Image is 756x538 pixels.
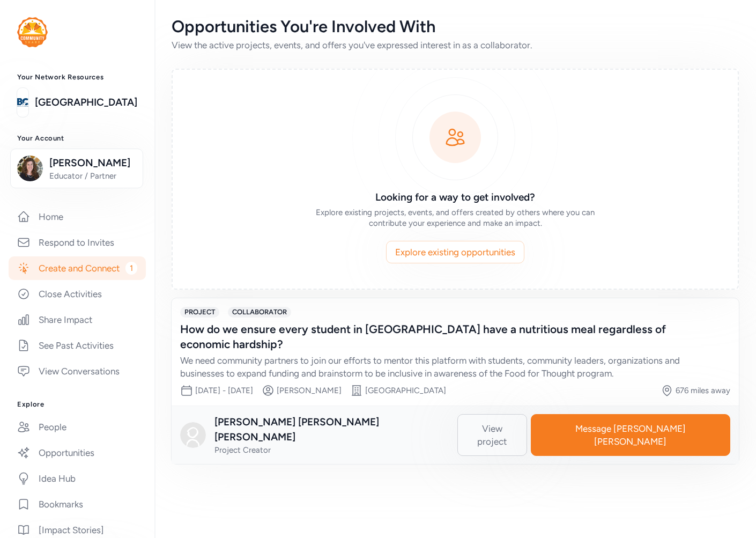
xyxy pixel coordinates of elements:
span: [PERSON_NAME] [49,156,136,171]
a: Create and Connect1 [9,256,146,280]
span: Message [PERSON_NAME] [PERSON_NAME] [540,422,721,448]
a: View Conversations [9,359,146,383]
span: COLLABORATOR [228,307,291,318]
img: Avatar [180,422,206,448]
div: Explore existing projects, events, and offers created by others where you can contribute your exp... [301,207,610,229]
a: Share Impact [9,308,146,331]
div: View the active projects, events, and offers you've expressed interest in as a collaborator. [172,39,739,51]
div: We need community partners to join our efforts to mentor this platform with students, community l... [180,354,709,380]
a: Idea Hub [9,467,146,490]
a: [GEOGRAPHIC_DATA] [35,95,137,110]
div: 676 miles away [676,385,730,396]
span: Project Creator [214,445,271,455]
div: [PERSON_NAME] [PERSON_NAME] [PERSON_NAME] [214,415,458,445]
h3: Your Network Resources [17,73,137,82]
a: See Past Activities [9,334,146,357]
a: People [9,415,146,439]
button: View project [457,414,527,456]
h3: Looking for a way to get involved? [301,190,610,205]
img: logo [17,91,28,114]
button: Message [PERSON_NAME] [PERSON_NAME] [531,414,730,456]
button: [PERSON_NAME]Educator / Partner [10,149,143,188]
span: [DATE] - [DATE] [195,386,253,395]
a: Home [9,205,146,229]
span: View project [466,422,517,448]
span: PROJECT [180,307,219,318]
div: [GEOGRAPHIC_DATA] [365,385,446,396]
a: Respond to Invites [9,231,146,254]
span: Educator / Partner [49,171,136,181]
a: Bookmarks [9,492,146,516]
span: 1 [125,262,137,275]
span: Explore existing opportunities [395,246,515,259]
div: Opportunities You're Involved With [172,17,739,36]
div: How do we ensure every student in [GEOGRAPHIC_DATA] have a nutritious meal regardless of economic... [180,322,709,352]
h3: Your Account [17,134,137,143]
button: Explore existing opportunities [386,241,524,263]
a: Opportunities [9,441,146,465]
div: [PERSON_NAME] [277,385,342,396]
a: Close Activities [9,282,146,306]
img: logo [17,17,48,47]
h3: Explore [17,400,137,409]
